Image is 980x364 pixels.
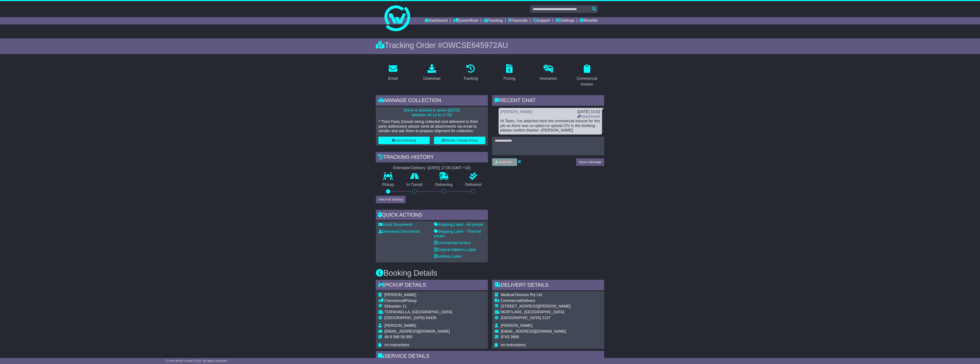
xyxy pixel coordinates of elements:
[384,323,416,328] span: [PERSON_NAME]
[376,152,488,164] div: Tracking history
[376,196,406,203] button: View Full Tracking
[577,110,600,114] div: [DATE] 15:02
[378,137,430,144] button: Cancel Booking
[378,229,420,234] a: Download Documents
[434,137,485,144] button: Rebook / Change Pickup
[542,316,551,320] span: 2137
[501,63,518,83] a: Pricing
[537,63,559,83] a: Insurance
[577,114,600,119] a: Attachment
[461,63,481,83] a: Tracking
[434,222,483,227] a: Shipping Label - A4 printer
[501,298,571,303] div: Delivery
[501,293,542,297] span: Medical Devices Pty Ltd
[540,76,557,81] div: Insurance
[434,248,476,252] a: Original Address Label
[501,316,541,320] span: [GEOGRAPHIC_DATA]
[492,280,604,291] div: Delivery Details
[384,298,405,303] span: Commercial
[378,119,485,133] p: * Third Party (Goods being collected and delivered to third party addresses) please send all atta...
[423,76,440,81] div: Download
[376,166,488,170] div: Estimated Delivery -
[501,323,532,328] span: [PERSON_NAME]
[429,182,459,187] p: Delivering
[384,316,425,320] span: [GEOGRAPHIC_DATA]
[434,254,462,258] a: Address Label
[378,108,485,117] p: Driver is booked to arrive [DATE] between 06:14 to 17:00
[453,17,478,24] a: Quote/Book
[384,298,452,303] div: Pickup
[400,182,429,187] p: In Transit
[508,17,528,24] a: Financials
[484,17,503,24] a: Tracking
[555,17,574,24] a: Settings
[576,158,604,166] button: Send a Message
[384,304,452,309] div: Ekbacken 11
[492,95,604,107] div: RECENT CHAT
[580,17,598,24] a: Reseller
[376,182,400,187] p: Pickup
[428,166,470,170] div: [DATE] 17:00 (GMT +10)
[376,210,488,221] div: Quick Actions
[501,304,571,309] div: [STREET_ADDRESS][PERSON_NAME]
[426,316,436,320] span: 64430
[385,63,401,83] a: Email
[384,293,416,297] span: [PERSON_NAME]
[501,298,521,303] span: Commercial
[572,76,601,87] div: Commercial Invoice
[533,17,550,24] a: Support
[384,329,450,333] span: [EMAIL_ADDRESS][DOMAIN_NAME]
[165,359,228,362] span: © One World Courier 2025. All rights reserved.
[384,335,412,339] span: 46 8 588 58 000
[463,76,478,81] div: Tracking
[500,119,600,133] div: Hi Team, I've attached here the commercial invocie for this job as there was no option to upload ...
[376,351,604,362] div: Service Details
[434,241,471,245] a: Commercial Invoice
[384,310,452,315] div: TORSHAELLA, [GEOGRAPHIC_DATA]
[425,17,448,24] a: Dashboard
[376,280,488,291] div: Pickup Details
[501,343,526,347] span: no instructions
[459,182,488,187] p: Delivered
[376,95,488,107] div: Manage collection
[500,110,532,114] a: [PERSON_NAME]
[388,76,398,81] div: Email
[434,229,481,238] a: Shipping Label - Thermal printer
[376,269,604,277] h3: Booking Details
[501,329,566,333] span: [EMAIL_ADDRESS][DOMAIN_NAME]
[570,63,604,89] a: Commercial Invoice
[442,41,508,50] span: OWCSE645972AU
[501,310,571,315] div: MORTLAKE, [GEOGRAPHIC_DATA]
[376,41,604,50] div: Tracking Order #
[501,335,519,339] span: 9743 3888
[420,63,443,83] a: Download
[384,343,409,347] span: no instructions
[378,222,413,227] a: Email Documents
[504,76,515,81] div: Pricing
